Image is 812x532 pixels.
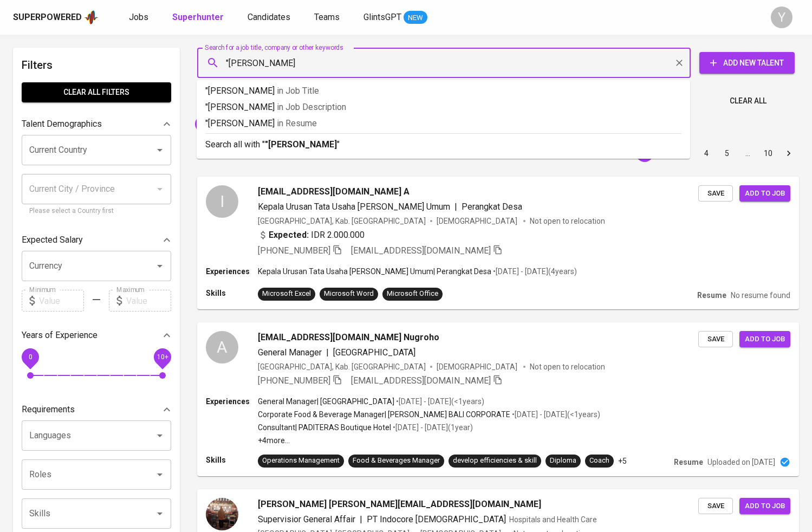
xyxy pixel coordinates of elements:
p: +4 more ... [258,435,600,446]
span: [DEMOGRAPHIC_DATA] [437,361,519,372]
p: Uploaded on [DATE] [707,457,775,468]
p: Not open to relocation [530,216,605,226]
p: Skills [206,288,258,299]
button: Open [152,506,167,521]
p: Experiences [206,266,258,277]
span: | [360,513,362,526]
span: [EMAIL_ADDRESS][DOMAIN_NAME] [351,245,491,256]
div: [GEOGRAPHIC_DATA], Kab. [GEOGRAPHIC_DATA] [258,361,426,372]
span: 10+ [157,353,168,361]
div: Y [771,7,792,28]
p: Years of Experience [22,329,98,342]
span: Save [704,333,727,346]
input: Value [126,290,171,312]
div: I [206,185,238,218]
button: Go to next page [780,145,797,162]
span: Perangkat Desa [462,202,522,212]
span: PT Indocore [DEMOGRAPHIC_DATA] [367,514,506,524]
span: [PHONE_NUMBER] [258,245,330,256]
a: Teams [314,11,342,24]
p: Expected Salary [22,233,83,246]
span: Candidates [248,12,290,22]
p: Not open to relocation [530,361,605,372]
p: Please select a Country first [29,206,164,217]
p: Corporate Food & Beverage Manager | [PERSON_NAME] BALI CORPORATE [258,409,510,420]
span: Kepala Urusan Tata Usaha [PERSON_NAME] Umum [258,202,450,212]
span: NEW [404,12,427,23]
a: A[EMAIL_ADDRESS][DOMAIN_NAME] NugrohoGeneral Manager|[GEOGRAPHIC_DATA][GEOGRAPHIC_DATA], Kab. [GE... [197,322,799,476]
div: Microsoft Excel [262,289,311,299]
p: • [DATE] - [DATE] ( 1 year ) [391,422,473,433]
p: Resume [697,290,726,301]
p: Consultant | PADITERAS Boutique Hotel [258,422,391,433]
div: develop efficiencies & skill [453,456,537,466]
div: A [206,331,238,364]
p: Search all with " " [205,138,681,151]
button: Save [698,185,733,202]
p: "[PERSON_NAME] [205,85,681,98]
p: Resume [674,457,703,468]
button: Add to job [739,185,790,202]
button: Go to page 4 [698,145,715,162]
div: Requirements [22,399,171,420]
h6: Filters [22,56,171,74]
span: | [454,200,457,213]
span: [DEMOGRAPHIC_DATA] [437,216,519,226]
a: Superpoweredapp logo [13,9,99,25]
button: Go to page 5 [718,145,736,162]
span: GlintsGPT [363,12,401,22]
div: Microsoft Office [387,289,438,299]
span: Save [704,187,727,200]
div: "[EMAIL_ADDRESS][DOMAIN_NAME]" [195,115,337,133]
div: [GEOGRAPHIC_DATA], Kab. [GEOGRAPHIC_DATA] [258,216,426,226]
p: General Manager | [GEOGRAPHIC_DATA] [258,396,394,407]
button: Open [152,467,167,482]
p: "[PERSON_NAME] [205,101,681,114]
img: app logo [84,9,99,25]
p: +5 [618,456,627,466]
div: Superpowered [13,11,82,24]
div: … [739,148,756,159]
b: Expected: [269,229,309,242]
p: Skills [206,455,258,465]
span: in Job Title [277,86,319,96]
span: [PERSON_NAME] [PERSON_NAME][EMAIL_ADDRESS][DOMAIN_NAME] [258,498,541,511]
span: Jobs [129,12,148,22]
p: Talent Demographics [22,118,102,131]
a: Jobs [129,11,151,24]
span: in Job Description [277,102,346,112]
span: Supervisior General Affair [258,514,355,524]
a: Candidates [248,11,293,24]
div: Coach [589,456,609,466]
input: Value [39,290,84,312]
span: Add New Talent [708,56,786,70]
span: General Manager [258,347,322,358]
button: Save [698,331,733,348]
button: Clear All [725,91,771,111]
p: • [DATE] - [DATE] ( <1 years ) [510,409,600,420]
button: Add to job [739,331,790,348]
div: Talent Demographics [22,113,171,135]
div: Operations Management [262,456,340,466]
p: Experiences [206,396,258,407]
p: No resume found [731,290,790,301]
p: • [DATE] - [DATE] ( <1 years ) [394,396,484,407]
div: Expected Salary [22,229,171,251]
span: Hospitals and Health Care [509,515,597,524]
span: [PHONE_NUMBER] [258,375,330,386]
a: GlintsGPT NEW [363,11,427,24]
div: Diploma [550,456,576,466]
button: Open [152,258,167,274]
span: Add to job [745,187,785,200]
button: Save [698,498,733,515]
button: Open [152,142,167,158]
div: Food & Beverages Manager [353,456,440,466]
span: Clear All [730,94,766,108]
button: Clear [672,55,687,70]
span: in Resume [277,118,317,128]
span: "[EMAIL_ADDRESS][DOMAIN_NAME]" [195,119,326,129]
span: Teams [314,12,340,22]
button: Add to job [739,498,790,515]
span: Add to job [745,333,785,346]
a: I[EMAIL_ADDRESS][DOMAIN_NAME] AKepala Urusan Tata Usaha [PERSON_NAME] Umum|Perangkat Desa[GEOGRAP... [197,177,799,309]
